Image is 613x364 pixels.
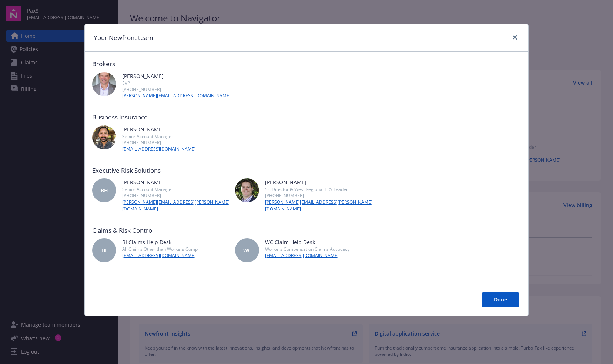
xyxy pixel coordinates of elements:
div: Business Insurance [92,112,521,122]
div: Senior Account Manager [122,186,235,192]
div: Workers Compensation Claims Advocacy [265,246,349,252]
div: [PERSON_NAME] [122,72,231,80]
img: photo [92,72,116,96]
a: [PERSON_NAME][EMAIL_ADDRESS][PERSON_NAME][DOMAIN_NAME] [122,199,235,212]
div: Brokers [92,59,521,69]
div: Executive Risk Solutions [92,166,521,175]
span: BI [102,246,107,254]
div: Sr. Director & West Regional ERS Leader [265,186,378,192]
div: [PHONE_NUMBER] [265,192,378,199]
a: [PERSON_NAME][EMAIL_ADDRESS][PERSON_NAME][DOMAIN_NAME] [265,199,378,212]
a: close [510,33,519,42]
div: [PERSON_NAME] [265,178,378,186]
div: [PERSON_NAME] [122,178,235,186]
img: photo [92,125,116,149]
a: [PERSON_NAME][EMAIL_ADDRESS][DOMAIN_NAME] [122,92,231,99]
div: EVP [122,80,231,86]
img: photo [235,178,259,202]
div: WC Claim Help Desk [265,238,349,246]
div: [PERSON_NAME] [122,125,196,133]
div: Senior Account Manager [122,133,196,139]
div: [PHONE_NUMBER] [122,192,235,199]
a: [EMAIL_ADDRESS][DOMAIN_NAME] [265,252,349,259]
span: BH [101,186,108,194]
div: Claims & Risk Control [92,226,521,235]
div: All Claims Other than Workers Comp [122,246,198,252]
div: [PHONE_NUMBER] [122,86,231,92]
h1: Your Newfront team [94,33,153,43]
span: WC [243,246,251,254]
button: Done [482,292,519,307]
div: BI Claims Help Desk [122,238,198,246]
div: [PHONE_NUMBER] [122,139,196,146]
a: [EMAIL_ADDRESS][DOMAIN_NAME] [122,146,196,152]
a: [EMAIL_ADDRESS][DOMAIN_NAME] [122,252,198,259]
